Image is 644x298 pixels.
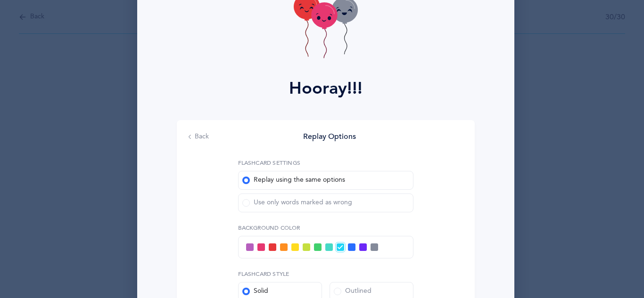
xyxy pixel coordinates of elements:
div: Solid [242,287,268,296]
div: Hooray!!! [289,76,363,101]
label: Background color [238,224,413,232]
div: Use only words marked as wrong [242,198,352,208]
div: Replay Options [303,131,356,142]
label: Flashcard Settings [238,159,301,167]
label: Flashcard Style [238,270,413,278]
div: Outlined [334,287,372,296]
div: Replay using the same options [242,176,345,185]
button: Back [188,132,209,142]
